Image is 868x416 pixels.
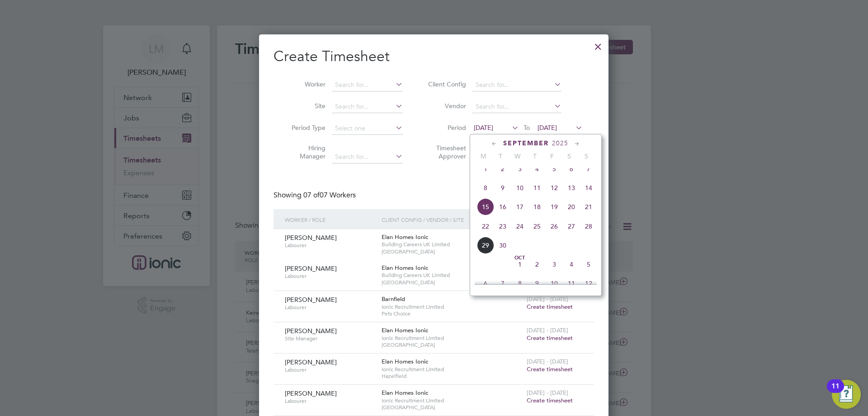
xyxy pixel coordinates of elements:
[528,160,546,177] span: 4
[511,275,528,292] span: 8
[580,198,597,215] span: 21
[494,237,511,254] span: 30
[332,79,403,91] input: Search for...
[475,152,492,160] span: M
[546,218,563,235] span: 26
[563,218,580,235] span: 27
[382,397,522,404] span: Ionic Recruitment Limited
[382,295,405,303] span: Barnfield
[472,100,561,113] input: Search for...
[285,304,375,311] span: Labourer
[546,198,563,215] span: 19
[527,358,568,365] span: [DATE] - [DATE]
[546,160,563,177] span: 5
[511,256,528,260] span: Oct
[283,209,379,230] div: Worker / Role
[285,397,375,405] span: Labourer
[561,152,578,160] span: S
[511,256,528,273] span: 1
[285,234,337,242] span: [PERSON_NAME]
[494,179,511,196] span: 9
[477,160,494,177] span: 1
[477,198,494,215] span: 15
[528,179,546,196] span: 11
[511,179,528,196] span: 10
[285,389,337,397] span: [PERSON_NAME]
[382,272,522,279] span: Building Careers UK Limited
[509,152,526,160] span: W
[580,256,597,273] span: 5
[521,122,533,134] span: To
[382,358,428,365] span: Elan Homes Ionic
[382,248,522,255] span: [GEOGRAPHIC_DATA]
[511,218,528,235] span: 24
[494,160,511,177] span: 2
[425,124,466,132] label: Period
[285,358,337,366] span: [PERSON_NAME]
[538,124,557,132] span: [DATE]
[477,218,494,235] span: 22
[477,179,494,196] span: 8
[578,152,595,160] span: S
[527,303,573,311] span: Create timesheet
[382,404,522,411] span: [GEOGRAPHIC_DATA]
[511,160,528,177] span: 3
[303,191,320,200] span: 07 of
[494,275,511,292] span: 7
[472,79,561,91] input: Search for...
[285,124,325,132] label: Period Type
[546,179,563,196] span: 12
[382,303,522,311] span: Ionic Recruitment Limited
[527,326,568,334] span: [DATE] - [DATE]
[425,102,466,110] label: Vendor
[474,124,493,132] span: [DATE]
[580,160,597,177] span: 7
[382,233,428,241] span: Elan Homes Ionic
[285,335,375,342] span: Site Manager
[379,209,524,230] div: Client Config / Vendor / Site
[552,139,568,147] span: 2025
[543,152,561,160] span: F
[382,279,522,286] span: [GEOGRAPHIC_DATA]
[528,198,546,215] span: 18
[494,218,511,235] span: 23
[527,397,573,404] span: Create timesheet
[285,327,337,335] span: [PERSON_NAME]
[382,366,522,373] span: Ionic Recruitment Limited
[382,341,522,349] span: [GEOGRAPHIC_DATA]
[580,218,597,235] span: 28
[527,365,573,373] span: Create timesheet
[563,160,580,177] span: 6
[546,256,563,273] span: 3
[528,218,546,235] span: 25
[382,326,428,334] span: Elan Homes Ionic
[492,152,509,160] span: T
[526,152,543,160] span: T
[563,256,580,273] span: 4
[382,264,428,272] span: Elan Homes Ionic
[494,198,511,215] span: 16
[425,80,466,88] label: Client Config
[546,275,563,292] span: 10
[477,275,494,292] span: 6
[332,151,403,163] input: Search for...
[274,191,358,200] div: Showing
[285,102,325,110] label: Site
[832,380,861,409] button: Open Resource Center, 11 new notifications
[285,264,337,273] span: [PERSON_NAME]
[563,198,580,215] span: 20
[528,275,546,292] span: 9
[285,366,375,373] span: Labourer
[285,296,337,304] span: [PERSON_NAME]
[425,144,466,160] label: Timesheet Approver
[332,100,403,113] input: Search for...
[382,389,428,397] span: Elan Homes Ionic
[503,139,549,147] span: September
[382,241,522,248] span: Building Careers UK Limited
[303,191,356,200] span: 07 Workers
[528,256,546,273] span: 2
[831,386,840,398] div: 11
[332,122,403,135] input: Select one
[527,295,568,303] span: [DATE] - [DATE]
[285,80,325,88] label: Worker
